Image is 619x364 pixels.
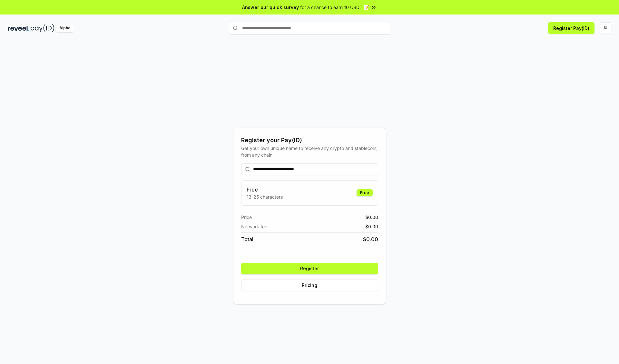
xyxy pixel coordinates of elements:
[548,22,594,34] button: Register Pay(ID)
[242,4,299,11] span: Answer our quick survey
[247,193,283,200] p: 13-25 characters
[241,145,378,158] div: Get your own unique name to receive any crypto and stablecoin, from any chain
[300,4,369,11] span: for a chance to earn 10 USDT 📝
[241,214,252,221] span: Price
[357,189,373,196] div: Free
[247,186,283,193] h3: Free
[56,24,74,32] div: Alpha
[241,263,378,274] button: Register
[241,223,267,230] span: Network fee
[241,136,378,145] div: Register your Pay(ID)
[8,24,29,32] img: reveel_dark
[31,24,54,32] img: pay_id
[241,280,378,291] button: Pricing
[365,214,378,221] span: $ 0.00
[363,235,378,243] span: $ 0.00
[241,235,253,243] span: Total
[365,223,378,230] span: $ 0.00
